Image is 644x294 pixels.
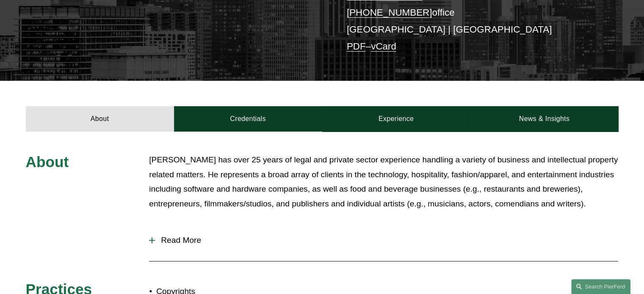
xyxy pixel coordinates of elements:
[149,153,618,211] p: [PERSON_NAME] has over 25 years of legal and private sector experience handling a variety of busi...
[347,41,366,52] a: PDF
[470,106,618,132] a: News & Insights
[571,279,630,294] a: Search this site
[26,154,69,170] span: About
[174,106,322,132] a: Credentials
[322,106,470,132] a: Experience
[26,106,174,132] a: About
[371,41,396,52] a: vCard
[149,229,618,251] button: Read More
[155,236,618,245] span: Read More
[347,7,432,18] a: [PHONE_NUMBER]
